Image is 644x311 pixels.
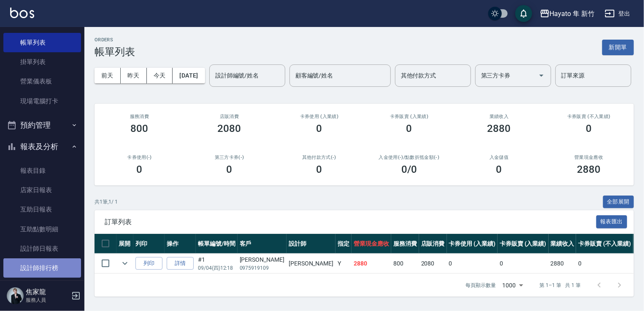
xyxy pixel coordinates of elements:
td: Y [336,254,352,273]
button: expand row [119,257,131,270]
p: 0975919109 [240,264,284,272]
img: Logo [10,8,34,18]
span: 訂單列表 [105,218,596,226]
a: 詳情 [167,257,194,270]
a: 營業儀表板 [3,72,81,91]
h3: 2080 [218,123,241,134]
h2: 卡券販賣 (入業績) [374,114,444,119]
td: 800 [391,254,419,273]
div: [PERSON_NAME] [240,255,284,264]
th: 卡券使用 (入業績) [447,234,498,254]
h3: 2880 [577,164,601,175]
th: 卡券販賣 (入業績) [498,234,549,254]
th: 列印 [133,234,165,254]
th: 客戶 [238,234,287,254]
p: 09/04 (四) 12:18 [198,264,235,272]
h2: ORDERS [95,37,135,43]
img: Person [7,287,24,304]
a: 互助點數明細 [3,220,81,239]
a: 新開單 [602,43,634,51]
button: 預約管理 [3,114,81,136]
h3: 帳單列表 [95,46,135,58]
h2: 其他付款方式(-) [284,155,354,160]
h2: 卡券使用 (入業績) [284,114,354,119]
h3: 0 [586,123,592,134]
td: 0 [576,254,633,273]
a: 店家日報表 [3,180,81,200]
a: 報表目錄 [3,161,81,180]
th: 卡券販賣 (不入業績) [576,234,633,254]
a: 帳單列表 [3,33,81,52]
td: 2880 [549,254,576,273]
button: save [515,5,532,22]
button: 新開單 [602,40,634,55]
h3: 服務消費 [105,114,174,119]
h2: 營業現金應收 [554,155,624,160]
td: 0 [498,254,549,273]
h3: 0 [137,164,143,175]
div: 1000 [499,274,526,297]
button: Open [535,69,548,82]
button: 列印 [135,257,162,270]
th: 帳單編號/時間 [196,234,238,254]
button: 昨天 [121,68,147,83]
th: 展開 [116,234,133,254]
button: 前天 [95,68,121,83]
th: 服務消費 [391,234,419,254]
th: 店販消費 [419,234,447,254]
button: 今天 [147,68,173,83]
button: 報表匯出 [596,215,628,228]
h2: 業績收入 [464,114,534,119]
button: 全部展開 [603,196,634,209]
button: 報表及分析 [3,136,81,158]
th: 營業現金應收 [352,234,391,254]
h3: 0 [317,164,322,175]
h3: 0 /0 [401,164,417,175]
button: [DATE] [173,68,205,83]
a: 設計師排行榜 [3,258,81,278]
h2: 店販消費 [195,114,264,119]
h2: 入金儲值 [464,155,534,160]
a: 商品銷售排行榜 [3,278,81,297]
h3: 0 [227,164,233,175]
h2: 第三方卡券(-) [195,155,264,160]
button: 登出 [601,6,634,21]
h2: 卡券使用(-) [105,155,174,160]
p: 每頁顯示數量 [465,282,496,289]
h3: 2880 [487,123,511,134]
td: 2880 [352,254,391,273]
h2: 卡券販賣 (不入業績) [554,114,624,119]
p: 共 1 筆, 1 / 1 [95,198,118,206]
h3: 0 [496,164,502,175]
p: 服務人員 [26,296,69,304]
th: 設計師 [287,234,336,254]
a: 互助日報表 [3,200,81,219]
th: 操作 [165,234,196,254]
a: 現場電腦打卡 [3,91,81,111]
h2: 入金使用(-) /點數折抵金額(-) [374,155,444,160]
h3: 800 [131,123,149,134]
h3: 0 [406,123,412,134]
h3: 0 [317,123,322,134]
td: #1 [196,254,238,273]
p: 第 1–1 筆 共 1 筆 [540,282,581,289]
th: 業績收入 [549,234,576,254]
td: 2080 [419,254,447,273]
a: 掛單列表 [3,52,81,72]
th: 指定 [336,234,352,254]
td: 0 [447,254,498,273]
td: [PERSON_NAME] [287,254,336,273]
a: 設計師日報表 [3,239,81,258]
a: 報表匯出 [596,217,628,225]
div: Hayato 隼 新竹 [550,8,595,19]
h5: 焦家龍 [26,288,69,296]
button: Hayato 隼 新竹 [536,5,598,22]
